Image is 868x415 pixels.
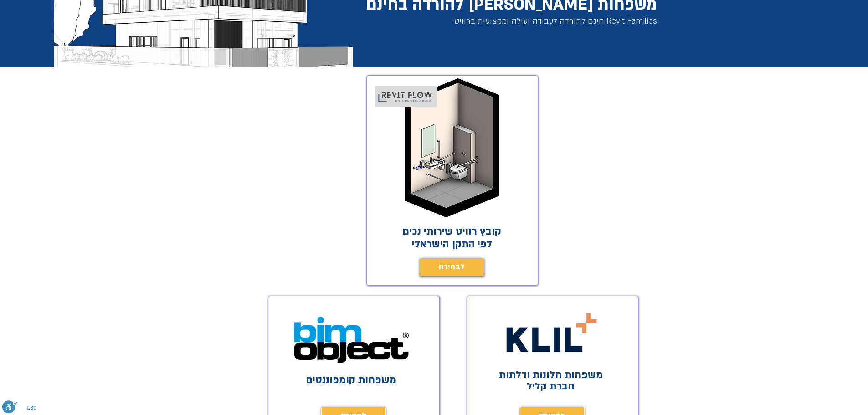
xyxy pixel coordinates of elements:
[499,368,603,382] span: משפחות חלונות ודלתות
[502,308,603,356] img: קליל משפחות רוויט בחינם
[439,261,465,273] span: לבחירה
[402,225,501,238] span: קובץ רוויט שירותי נכים
[395,77,508,220] img: שירותי נכים REVIT FAMILY
[293,316,409,364] img: Bim object משפחות רוויט בחינם
[527,379,575,393] span: חברת קליל
[306,373,396,387] a: משפחות קומפוננטים
[375,82,437,108] img: Revit_flow_logo_פשוט_לעבוד_עם_רוויט
[412,237,492,251] span: לפי התקן הישראלי
[420,258,484,276] a: לבחירה
[454,16,657,26] span: Revit Families חינם להורדה לעבודה יעילה ומקצועית ברוויט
